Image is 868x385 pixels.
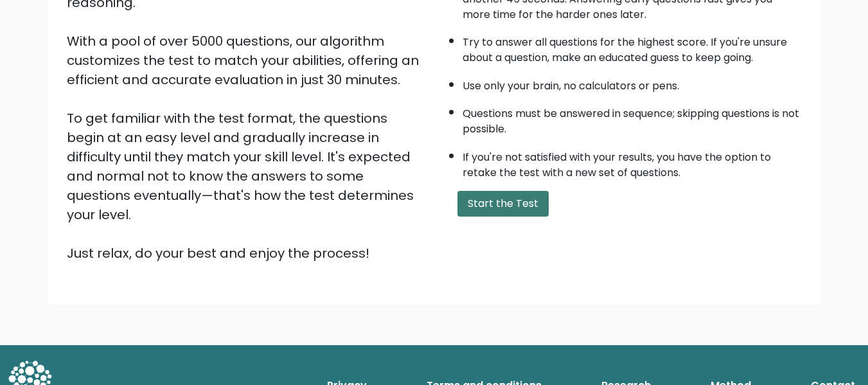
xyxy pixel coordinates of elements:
[463,72,802,94] li: Use only your brain, no calculators or pens.
[457,191,549,217] button: Start the Test
[463,28,802,66] li: Try to answer all questions for the highest score. If you're unsure about a question, make an edu...
[463,100,802,137] li: Questions must be answered in sequence; skipping questions is not possible.
[463,143,802,181] li: If you're not satisfied with your results, you have the option to retake the test with a new set ...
